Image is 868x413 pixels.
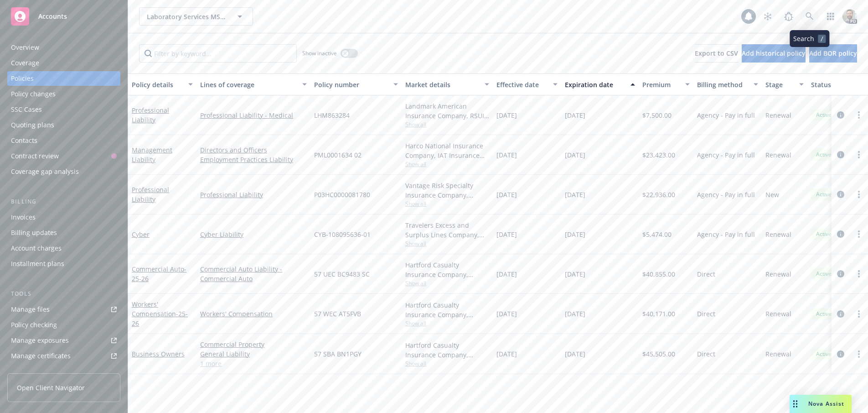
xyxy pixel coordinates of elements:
a: Workers' Compensation [132,300,188,328]
a: Search [801,7,819,26]
div: Contacts [11,133,37,148]
span: [DATE] [565,150,585,160]
input: Filter by keyword... [139,44,297,63]
a: General Liability [200,349,307,359]
div: Policy number [314,80,388,89]
a: Professional Liability - Medical [200,110,307,120]
a: Installment plans [7,256,120,271]
a: Report a Bug [780,7,798,26]
div: Effective date [496,80,548,89]
div: Policies [11,71,34,86]
a: circleInformation [835,149,846,160]
span: [DATE] [496,230,517,239]
button: Laboratory Services MSO LLC [139,7,253,26]
span: [DATE] [496,309,517,319]
div: Policy checking [11,318,57,332]
span: [DATE] [565,230,585,239]
div: Account charges [11,241,62,256]
button: Premium [639,73,693,95]
span: Renewal [765,150,791,160]
span: Show all [405,120,489,128]
a: Employment Practices Liability [200,155,307,164]
button: Nova Assist [790,395,852,413]
div: Premium [642,80,680,89]
button: Lines of coverage [196,73,310,95]
span: Agency - Pay in full [697,110,755,120]
span: Laboratory Services MSO LLC [147,12,226,21]
span: LHM863284 [314,110,350,120]
span: Agency - Pay in full [697,150,755,160]
span: [DATE] [496,150,517,160]
span: CYB-108095636-01 [314,230,371,239]
a: Policies [7,71,120,86]
a: circleInformation [835,268,846,279]
div: Harco National Insurance Company, IAT Insurance Group, RT Specialty Insurance Services, LLC (RSG ... [405,141,489,160]
div: Landmark American Insurance Company, RSUI Group, RT Specialty Insurance Services, LLC (RSG Specia... [405,101,489,120]
div: Contract review [11,149,59,163]
span: Renewal [765,110,791,120]
div: Market details [405,80,479,89]
div: SSC Cases [11,102,42,117]
a: circleInformation [835,349,846,360]
a: Coverage gap analysis [7,164,120,179]
span: Add BOR policy [809,49,857,58]
a: more [853,189,864,200]
button: Add BOR policy [809,44,857,63]
a: Overview [7,40,120,55]
span: New [765,190,779,199]
span: Show inactive [302,49,337,57]
span: Show all [405,200,489,208]
a: Commercial Auto [132,265,186,283]
a: Manage files [7,302,120,317]
span: Show all [405,360,489,367]
span: Active [815,310,833,318]
div: Billing updates [11,225,57,240]
span: PML0001634 02 [314,150,362,160]
button: Policy number [310,73,402,95]
span: Active [815,270,833,278]
button: Stage [762,73,807,95]
span: $7,500.00 [642,110,672,120]
a: Contacts [7,133,120,148]
a: Manage exposures [7,333,120,348]
span: [DATE] [565,269,585,279]
span: 57 UEC BC9483 SC [314,269,370,279]
div: Hartford Casualty Insurance Company, Hartford Insurance Group [405,340,489,360]
span: Accounts [38,13,67,20]
a: Account charges [7,241,120,256]
span: Show all [405,240,489,247]
a: more [853,149,864,160]
span: Direct [697,269,715,279]
span: $22,936.00 [642,190,675,199]
span: [DATE] [565,190,585,199]
a: Billing updates [7,225,120,240]
span: Nova Assist [808,400,844,408]
div: Manage files [11,302,50,317]
button: Add historical policy [742,44,806,63]
a: more [853,308,864,319]
span: [DATE] [496,269,517,279]
span: Renewal [765,230,791,239]
span: [DATE] [565,110,585,120]
div: Travelers Excess and Surplus Lines Company, Travelers Insurance, Corvus Insurance (Travelers) [405,220,489,240]
div: Billing [7,197,120,206]
span: Show all [405,319,489,327]
a: more [853,268,864,279]
a: more [853,110,864,120]
span: Agency - Pay in full [697,190,755,199]
span: Active [815,151,833,159]
button: Billing method [693,73,762,95]
a: Directors and Officers [200,145,307,155]
a: circleInformation [835,229,846,240]
a: Contract review [7,149,120,163]
button: Policy details [128,73,196,95]
span: [DATE] [496,349,517,359]
span: $40,855.00 [642,269,675,279]
a: Commercial Auto Liability - Commercial Auto [200,264,307,283]
span: Show all [405,160,489,168]
div: Expiration date [565,80,625,89]
div: Billing method [697,80,748,89]
div: Vantage Risk Specialty Insurance Company, Vantage Risk, RT Specialty Insurance Services, LLC (RSG... [405,181,489,200]
div: Status [811,80,867,89]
